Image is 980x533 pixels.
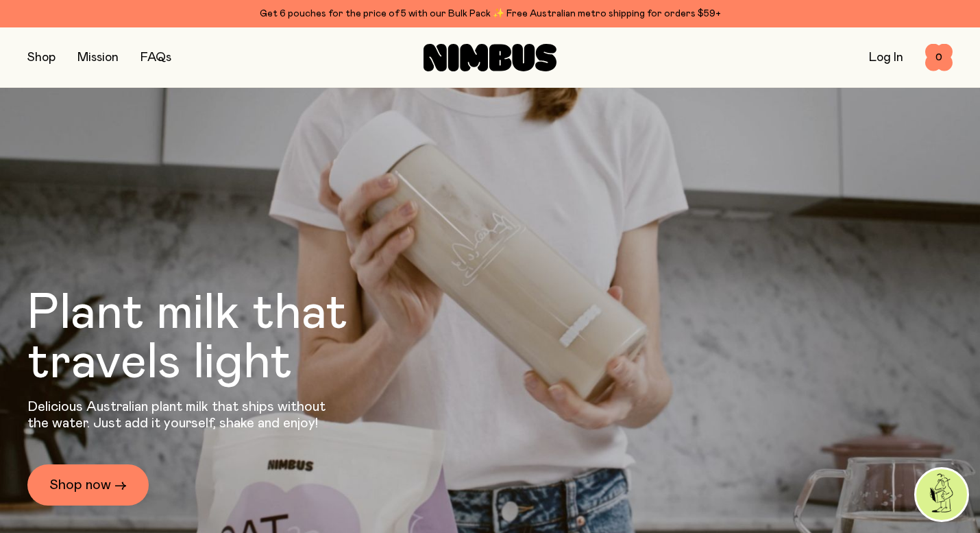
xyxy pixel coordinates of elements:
[27,289,422,388] h1: Plant milk that travels light
[77,51,119,64] a: Mission
[925,44,953,71] button: 0
[27,399,334,431] p: Delicious Australian plant milk that ships without the water. Just add it yourself, shake and enjoy!
[27,5,953,22] div: Get 6 pouches for the price of 5 with our Bulk Pack ✨ Free Australian metro shipping for orders $59+
[916,469,967,520] img: agent
[140,51,171,64] a: FAQs
[27,464,149,506] a: Shop now →
[869,51,903,64] a: Log In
